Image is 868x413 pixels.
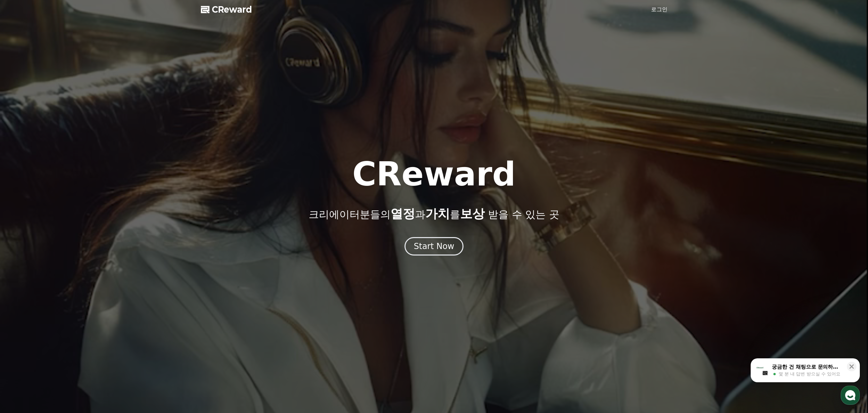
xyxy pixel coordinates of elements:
a: Start Now [404,244,464,250]
span: 열정 [391,207,415,221]
button: Start Now [404,237,464,256]
span: 가치 [425,207,450,221]
div: Start Now [414,241,454,252]
a: CReward [201,4,252,15]
p: 크리에이터분들의 과 를 받을 수 있는 곳 [309,207,559,221]
h1: CReward [352,158,516,191]
span: 보상 [460,207,485,221]
a: 로그인 [651,5,667,14]
span: CReward [212,4,252,15]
